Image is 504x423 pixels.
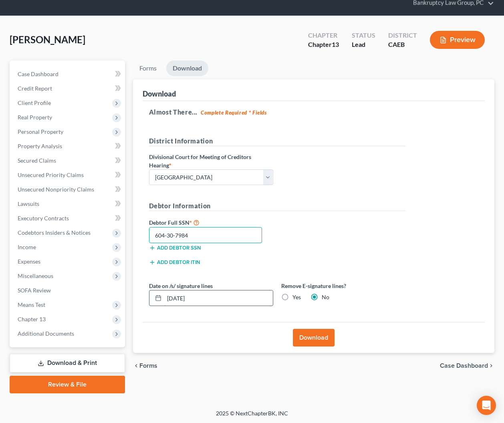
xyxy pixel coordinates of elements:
[149,107,479,117] h5: Almost There...
[430,31,485,49] button: Preview
[18,330,74,337] span: Additional Documents
[293,329,335,346] button: Download
[18,229,91,236] span: Codebtors Insiders & Notices
[139,363,157,369] span: Forms
[477,396,496,415] div: Open Intercom Messenger
[149,282,213,290] label: Date on /s/ signature lines
[308,31,339,40] div: Chapter
[308,40,339,49] div: Chapter
[18,186,94,193] span: Unsecured Nonpriority Claims
[18,171,84,178] span: Unsecured Priority Claims
[440,363,494,369] a: Case Dashboard chevron_right
[18,316,46,322] span: Chapter 13
[18,301,45,308] span: Means Test
[11,81,125,96] a: Credit Report
[322,293,329,301] label: No
[164,290,273,306] input: MM/DD/YYYY
[388,31,417,40] div: District
[11,197,125,211] a: Lawsuits
[133,363,168,369] button: chevron_left Forms
[149,259,200,266] button: Add debtor ITIN
[352,40,375,49] div: Lead
[11,211,125,226] a: Executory Contracts
[145,218,277,227] label: Debtor Full SSN
[10,34,85,45] span: [PERSON_NAME]
[149,245,201,251] button: Add debtor SSN
[11,67,125,81] a: Case Dashboard
[18,128,63,135] span: Personal Property
[166,60,208,76] a: Download
[18,70,58,77] span: Case Dashboard
[18,287,51,294] span: SOFA Review
[18,143,62,149] span: Property Analysis
[352,31,375,40] div: Status
[149,201,405,211] h5: Debtor Information
[18,85,52,92] span: Credit Report
[11,283,125,298] a: SOFA Review
[18,99,51,106] span: Client Profile
[18,200,39,207] span: Lawsuits
[332,40,339,48] span: 13
[18,258,40,265] span: Expenses
[149,227,262,243] input: XXX-XX-XXXX
[292,293,301,301] label: Yes
[11,139,125,153] a: Property Analysis
[10,354,125,373] a: Download & Print
[11,168,125,182] a: Unsecured Priority Claims
[18,272,53,279] span: Miscellaneous
[281,282,405,290] label: Remove E-signature lines?
[11,153,125,168] a: Secured Claims
[149,153,273,169] label: Divisional Court for Meeting of Creditors Hearing
[133,60,163,76] a: Forms
[133,363,139,369] i: chevron_left
[149,136,405,146] h5: District Information
[143,89,176,99] div: Download
[18,114,52,121] span: Real Property
[201,109,267,116] strong: Complete Required * Fields
[18,244,36,250] span: Income
[440,363,488,369] span: Case Dashboard
[11,182,125,197] a: Unsecured Nonpriority Claims
[388,40,417,49] div: CAEB
[18,215,69,222] span: Executory Contracts
[488,363,494,369] i: chevron_right
[10,376,125,393] a: Review & File
[18,157,56,164] span: Secured Claims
